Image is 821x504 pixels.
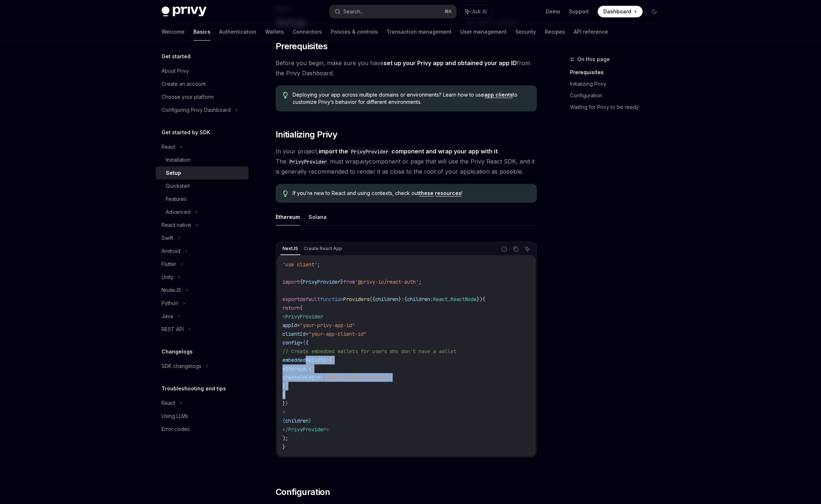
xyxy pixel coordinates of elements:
[162,234,173,242] div: Swift
[162,347,193,356] h5: Changelogs
[282,296,300,302] span: export
[300,322,355,329] span: "your-privy-app-id"
[482,296,485,302] span: {
[348,148,391,156] code: PrivyProvider
[162,260,176,268] div: Flutter
[309,418,311,424] span: }
[276,146,537,177] span: In your project, . The must wrap component or page that will use the Privy React SDK, and it is g...
[282,409,285,415] span: >
[386,23,452,41] a: Transaction management
[303,339,306,346] span: {
[570,101,666,113] a: Waiting for Privy to be ready
[288,426,326,433] span: PrivyProvider
[282,339,300,346] span: config
[276,58,537,78] span: Before you begin, make sure you have from the Privy Dashboard.
[401,296,404,302] span: :
[282,313,285,320] span: <
[282,383,285,389] span: }
[435,190,461,196] a: resources
[293,23,322,41] a: Connectors
[162,93,214,101] div: Choose your platform
[156,179,248,192] a: Quickstart
[323,374,390,381] span: 'users-without-wallets'
[451,296,477,302] span: ReactNode
[166,156,190,164] div: Installation
[282,426,288,433] span: </
[444,9,452,14] span: ⌘ K
[166,208,190,216] div: Advanced
[319,148,498,155] strong: import the component and wrap your app with it
[330,5,456,18] button: Search...⌘K
[156,90,248,103] a: Choose your platform
[285,418,309,424] span: children
[433,296,448,302] span: React
[297,322,300,329] span: =
[472,8,487,15] span: Ask AI
[282,305,300,311] span: return
[156,423,248,436] a: Error codes
[280,244,300,253] div: NextJS
[309,365,311,372] span: {
[570,90,666,101] a: Configuration
[545,23,565,41] a: Recipes
[162,384,226,393] h5: Troubleshooting and tips
[407,296,430,302] span: children
[162,325,184,334] div: REST API
[570,67,666,78] a: Prerequisites
[355,279,419,285] span: '@privy-io/react-auth'
[285,400,288,407] span: }
[282,322,297,329] span: appId
[369,296,375,302] span: ({
[306,331,309,337] span: =
[156,153,248,166] a: Installation
[577,55,610,64] span: On this page
[460,23,507,41] a: User management
[156,64,248,77] a: About Privy
[300,305,303,311] span: (
[484,92,513,98] a: app clients
[317,261,320,268] span: ;
[546,8,560,15] a: Demo
[162,362,201,370] div: SDK changelogs
[162,52,190,61] h5: Get started
[282,365,309,372] span: ethereum:
[343,7,364,16] div: Search...
[511,244,520,254] button: Copy the contents from the code block
[343,296,369,302] span: Providers
[384,59,517,67] a: set up your Privy app and obtained your app ID
[398,296,401,302] span: }
[282,435,288,441] span: );
[282,261,317,268] span: 'use client'
[448,296,451,302] span: .
[283,190,288,197] svg: Tip
[340,279,343,285] span: }
[156,166,248,179] a: Setup
[359,158,369,165] em: any
[282,444,285,450] span: }
[162,67,189,75] div: About Privy
[286,158,330,166] code: PrivyProvider
[162,221,191,229] div: React native
[276,208,300,225] button: Ethereum
[419,279,422,285] span: ;
[162,286,181,295] div: NodeJS
[477,296,482,302] span: })
[162,106,231,114] div: Configuring Privy Dashboard
[162,299,178,308] div: Python
[282,400,285,407] span: }
[193,23,210,41] a: Basics
[574,23,608,41] a: API reference
[282,331,306,337] span: clientId
[303,279,340,285] span: PrivyProvider
[282,348,456,355] span: // Create embedded wallets for users who don't have a wallet
[302,244,344,253] div: Create React App
[570,78,666,90] a: Initializing Privy
[285,313,323,320] span: PrivyProvider
[156,192,248,206] a: Features
[162,128,210,137] h5: Get started by SDK
[282,279,300,285] span: import
[598,6,642,17] a: Dashboard
[162,273,173,281] div: Unity
[276,129,337,140] span: Initializing Privy
[276,41,327,52] span: Prerequisites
